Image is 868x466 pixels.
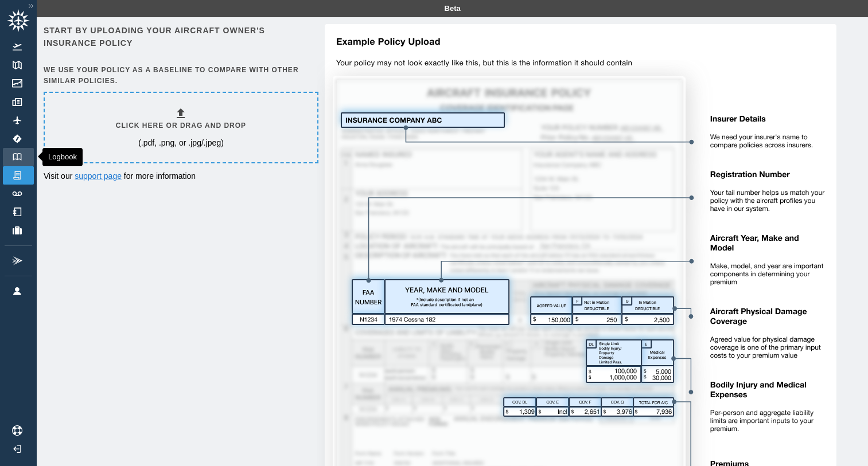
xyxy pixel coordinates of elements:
[44,65,316,87] h6: We use your policy as a baseline to compare with other similar policies.
[75,171,122,181] a: support page
[116,120,246,131] h6: Click here or drag and drop
[44,170,316,182] p: Visit our for more information
[44,24,316,50] h6: Start by uploading your aircraft owner's insurance policy
[138,137,224,148] p: (.pdf, .png, or .jpg/.jpeg)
